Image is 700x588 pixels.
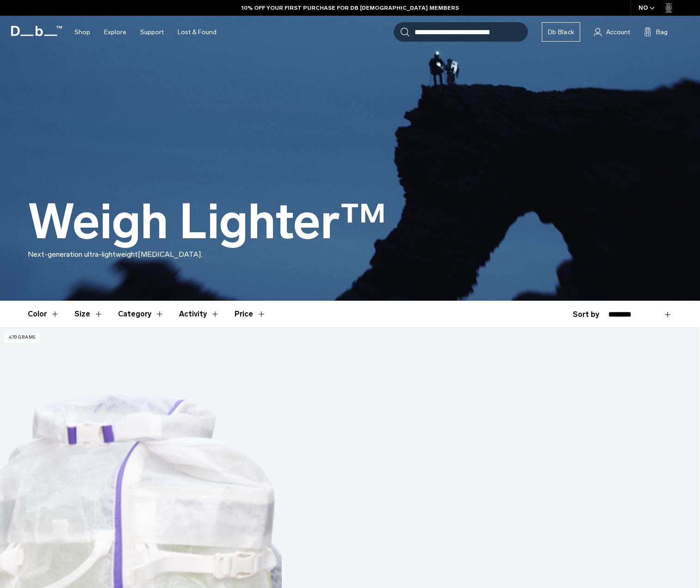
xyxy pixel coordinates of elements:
[178,16,217,49] a: Lost & Found
[118,301,164,328] button: Toggle Filter
[542,22,580,42] a: Db Black
[104,16,126,49] a: Explore
[242,4,459,12] a: 10% OFF YOUR FIRST PURCHASE FOR DB [DEMOGRAPHIC_DATA] MEMBERS
[235,301,266,328] button: Toggle Price
[140,16,164,49] a: Support
[68,16,223,49] nav: Main Navigation
[644,26,668,37] button: Bag
[179,301,220,328] button: Toggle Filter
[138,250,203,259] span: [MEDICAL_DATA].
[656,27,668,37] span: Bag
[74,301,103,328] button: Toggle Filter
[28,195,386,249] h1: Weigh Lighter™
[74,16,90,49] a: Shop
[28,301,60,328] button: Toggle Filter
[594,26,630,37] a: Account
[28,250,138,259] span: Next-generation ultra-lightweight
[606,27,630,37] span: Account
[5,333,40,342] p: 470 grams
